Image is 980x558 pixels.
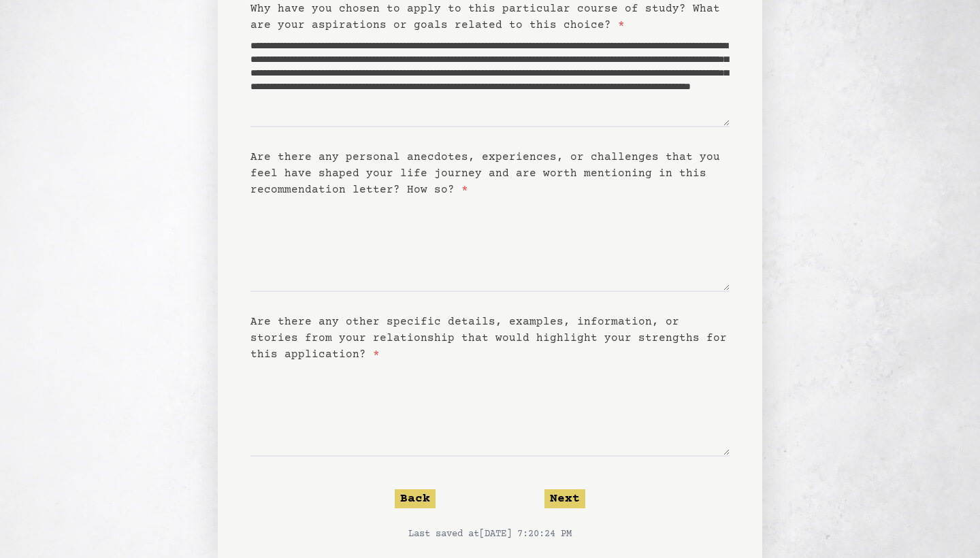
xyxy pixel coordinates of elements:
[250,3,720,31] label: Why have you chosen to apply to this particular course of study? What are your aspirations or goa...
[250,527,730,541] p: Last saved at [DATE] 7:20:24 PM
[250,316,727,361] label: Are there any other specific details, examples, information, or stories from your relationship th...
[395,489,436,508] button: Back
[250,151,720,196] label: Are there any personal anecdotes, experiences, or challenges that you feel have shaped your life ...
[544,489,585,508] button: Next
